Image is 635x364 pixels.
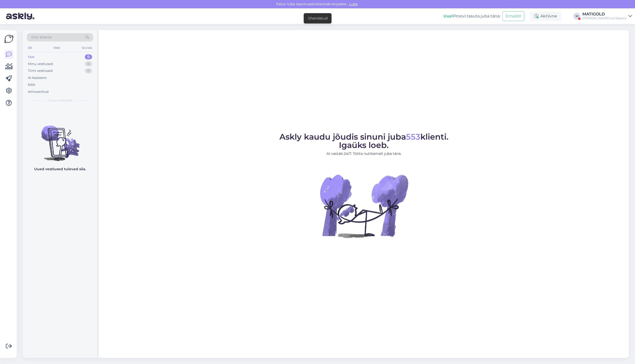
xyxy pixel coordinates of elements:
[34,166,86,172] p: Uued vestlused tulevad siia.
[27,45,33,51] div: All
[85,54,92,59] div: 0
[582,12,626,16] div: MATIGOLD
[573,13,580,20] div: M
[318,160,409,251] img: No Chat active
[4,34,14,44] img: Askly Logo
[443,14,453,18] b: Uus!
[85,68,92,73] div: 0
[582,12,632,20] a: MATIGOLD[PERSON_NAME] workspace
[279,151,448,156] p: AI vastab 24/7. Tööta nutikamalt juba täna.
[28,82,35,87] div: Kõik
[530,12,561,21] div: Aktiivne
[582,16,626,20] div: [PERSON_NAME] workspace
[48,98,72,103] span: Uued vestlused
[28,61,53,67] div: Minu vestlused
[85,61,92,67] div: 0
[347,2,359,6] span: Luba
[28,89,49,94] div: Arhiveeritud
[308,16,327,21] div: Ühendatud
[81,45,93,51] div: Socials
[279,132,448,150] span: Askly kaudu jõudis sinuni juba klienti. Igaüks loeb.
[52,45,61,51] div: Web
[31,35,52,40] span: Otsi kliente
[28,68,53,73] div: Tiimi vestlused
[23,116,97,162] img: No chats
[28,54,34,59] div: Uus
[502,11,524,21] button: Emailid
[406,132,420,142] span: 553
[28,75,47,80] div: AI Assistent
[443,13,500,19] div: Proovi tasuta juba täna:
